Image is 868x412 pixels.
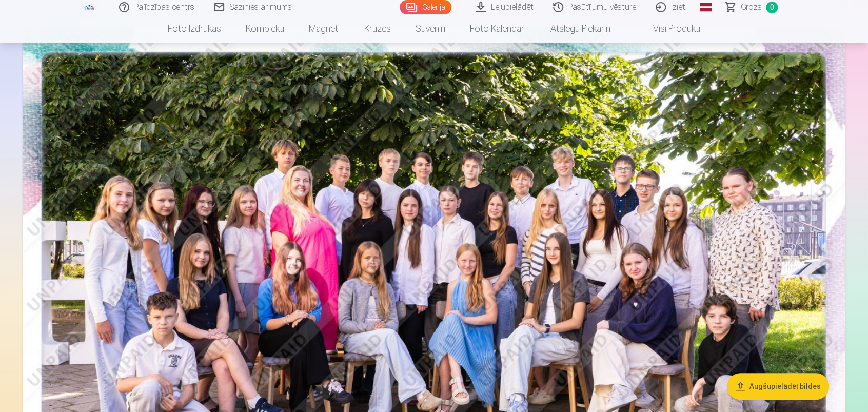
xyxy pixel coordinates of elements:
a: Krūzes [352,14,403,43]
span: Grozs [741,1,762,13]
a: Foto kalendāri [458,14,538,43]
span: 0 [766,2,778,13]
a: Magnēti [297,14,352,43]
a: Komplekti [233,14,297,43]
button: Augšupielādēt bildes [727,373,829,400]
a: Suvenīri [403,14,458,43]
a: Atslēgu piekariņi [538,14,624,43]
a: Visi produkti [624,14,713,43]
a: Foto izdrukas [155,14,233,43]
img: /fa1 [84,4,95,10]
